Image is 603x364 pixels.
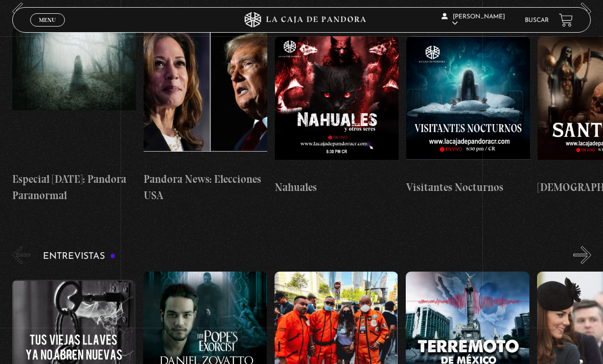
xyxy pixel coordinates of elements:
span: [PERSON_NAME] [442,14,505,27]
span: Cerrar [36,26,60,33]
h4: Visitantes Nocturnos [406,179,530,196]
span: Menu [39,17,56,23]
h4: Pandora News: Elecciones USA [144,171,267,203]
button: Next [573,3,591,20]
h4: Especial [DATE]: Pandora Paranormal [12,171,136,203]
button: Next [573,246,591,264]
button: Previous [12,246,30,264]
a: Especial [DATE]: Pandora Paranormal [12,28,136,203]
h3: Entrevistas [43,252,116,261]
a: Buscar [525,17,549,23]
a: View your shopping cart [559,13,573,27]
h4: Nahuales [275,179,399,196]
button: Previous [12,3,30,20]
a: Nahuales [275,28,399,203]
a: Visitantes Nocturnos [406,28,530,203]
a: Pandora News: Elecciones USA [144,28,267,203]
